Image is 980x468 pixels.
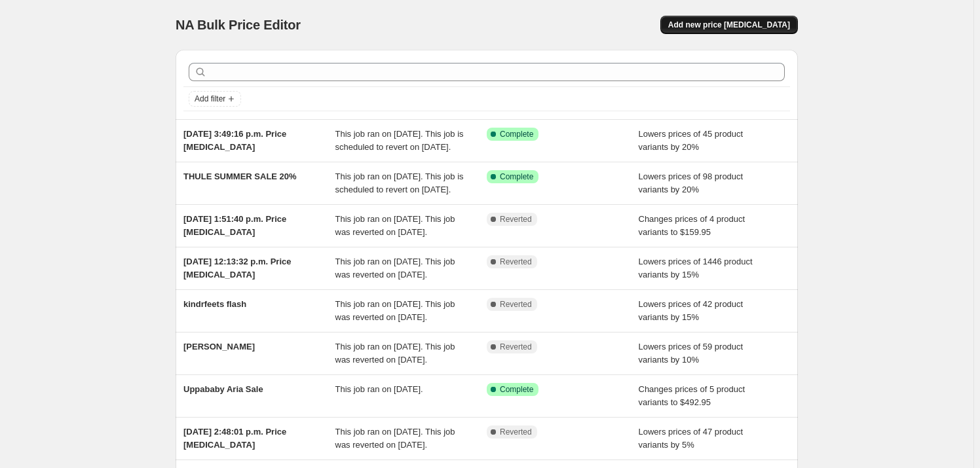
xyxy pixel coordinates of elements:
[639,384,745,407] span: Changes prices of 5 product variants to $492.95
[189,91,241,107] button: Add filter
[639,129,744,152] span: Lowers prices of 45 product variants by 20%
[639,171,744,194] span: Lowers prices of 98 product variants by 20%
[500,171,533,182] span: Complete
[183,384,263,394] span: Uppababy Aria Sale
[639,427,744,450] span: Lowers prices of 47 product variants by 5%
[500,299,532,310] span: Reverted
[335,342,455,365] span: This job ran on [DATE]. This job was reverted on [DATE].
[183,342,255,351] span: [PERSON_NAME]
[335,384,423,394] span: This job ran on [DATE].
[183,427,286,450] span: [DATE] 2:48:01 p.m. Price [MEDICAL_DATA]
[335,129,464,152] span: This job ran on [DATE]. This job is scheduled to revert on [DATE].
[500,342,532,352] span: Reverted
[183,214,286,237] span: [DATE] 1:51:40 p.m. Price [MEDICAL_DATA]
[500,214,532,225] span: Reverted
[500,129,533,139] span: Complete
[183,299,246,309] span: kindrfeets flash
[335,257,455,279] span: This job ran on [DATE]. This job was reverted on [DATE].
[335,171,464,194] span: This job ran on [DATE]. This job is scheduled to revert on [DATE].
[639,257,753,279] span: Lowers prices of 1446 product variants by 15%
[639,299,744,322] span: Lowers prices of 42 product variants by 15%
[500,257,532,267] span: Reverted
[195,94,225,104] span: Add filter
[176,18,301,32] span: NA Bulk Price Editor
[668,20,790,30] span: Add new price [MEDICAL_DATA]
[500,384,533,395] span: Complete
[660,16,798,34] button: Add new price [MEDICAL_DATA]
[335,299,455,322] span: This job ran on [DATE]. This job was reverted on [DATE].
[183,129,286,152] span: [DATE] 3:49:16 p.m. Price [MEDICAL_DATA]
[639,342,744,365] span: Lowers prices of 59 product variants by 10%
[335,214,455,237] span: This job ran on [DATE]. This job was reverted on [DATE].
[335,427,455,450] span: This job ran on [DATE]. This job was reverted on [DATE].
[183,257,291,279] span: [DATE] 12:13:32 p.m. Price [MEDICAL_DATA]
[183,171,297,181] span: THULE SUMMER SALE 20%
[639,214,745,237] span: Changes prices of 4 product variants to $159.95
[500,427,532,437] span: Reverted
